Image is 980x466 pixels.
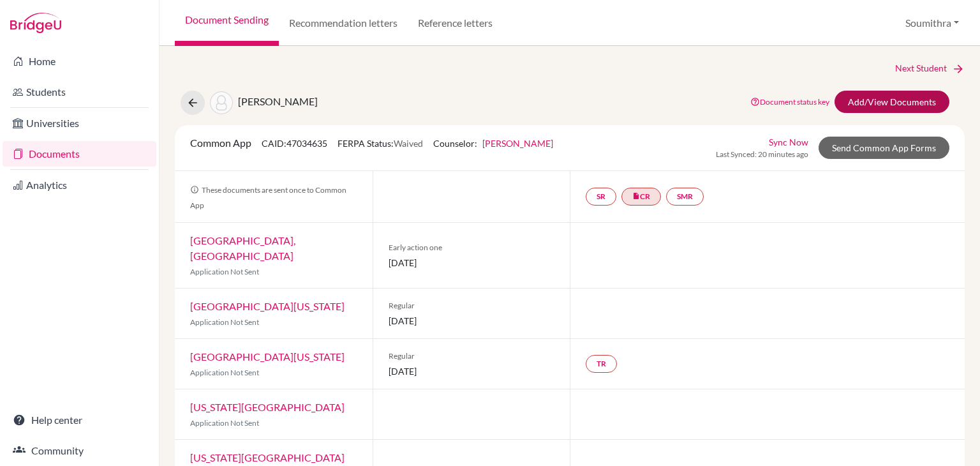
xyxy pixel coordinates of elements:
span: [DATE] [389,365,555,378]
span: Application Not Sent [190,267,259,276]
span: Waived [394,138,423,149]
span: Early action one [389,242,555,253]
a: insert_drive_fileCR [621,188,661,206]
span: Counselor: [433,138,553,149]
a: [US_STATE][GEOGRAPHIC_DATA] [190,451,345,463]
a: [PERSON_NAME] [482,138,553,149]
a: Documents [3,141,156,167]
i: insert_drive_file [632,192,640,200]
span: Application Not Sent [190,317,259,327]
a: [GEOGRAPHIC_DATA][US_STATE] [190,350,345,363]
span: Regular [389,350,555,362]
span: Application Not Sent [190,418,259,428]
a: [GEOGRAPHIC_DATA][US_STATE] [190,300,345,312]
span: FERPA Status: [338,138,423,149]
span: Application Not Sent [190,368,259,377]
span: Common App [190,137,251,149]
a: Students [3,79,156,105]
span: Last Synced: 20 minutes ago [716,149,808,160]
a: Home [3,49,156,74]
a: Community [3,438,156,463]
a: SMR [666,188,704,206]
a: Document status key [750,97,829,107]
span: [DATE] [389,314,555,327]
img: Bridge-U [10,13,61,33]
a: [US_STATE][GEOGRAPHIC_DATA] [190,401,345,413]
span: These documents are sent once to Common App [190,185,346,210]
a: SR [586,188,616,206]
a: Universities [3,110,156,136]
a: Help center [3,407,156,433]
a: Sync Now [769,135,808,149]
span: [PERSON_NAME] [238,95,318,107]
span: CAID: 47034635 [262,138,327,149]
a: TR [586,355,617,373]
span: Regular [389,300,555,312]
a: Send Common App Forms [819,137,949,159]
button: Soumithra [900,11,965,35]
a: Add/View Documents [835,91,949,113]
a: [GEOGRAPHIC_DATA], [GEOGRAPHIC_DATA] [190,234,295,262]
span: [DATE] [389,256,555,269]
a: Analytics [3,172,156,198]
a: Next Student [895,61,965,75]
